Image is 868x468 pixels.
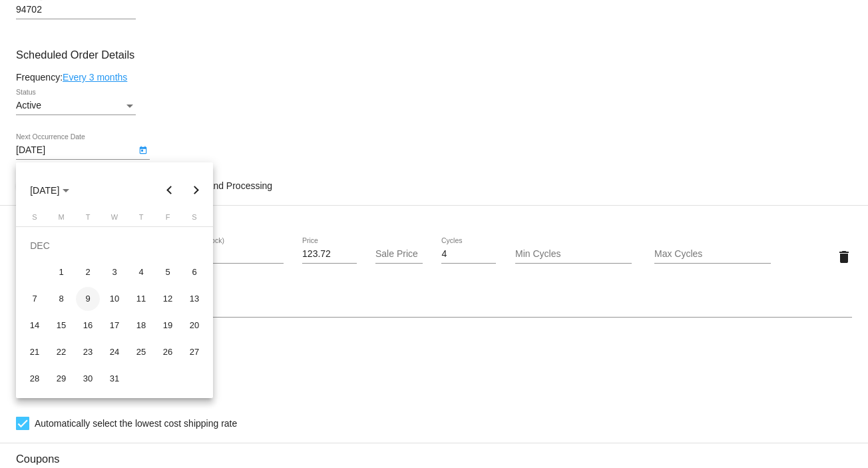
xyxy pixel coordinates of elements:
td: December 23, 2025 [75,339,101,365]
td: December 21, 2025 [21,339,48,365]
td: December 8, 2025 [48,286,75,312]
div: 24 [103,340,126,364]
td: December 17, 2025 [101,312,128,339]
div: 3 [103,260,126,284]
td: December 31, 2025 [101,365,128,392]
div: 19 [156,314,180,338]
td: December 27, 2025 [181,339,208,365]
div: 20 [182,314,206,338]
td: December 4, 2025 [128,259,154,286]
button: Choose month and year [19,177,80,204]
span: [DATE] [30,185,69,196]
th: Tuesday [75,213,101,226]
td: December 1, 2025 [48,259,75,286]
div: 11 [129,287,153,311]
div: 23 [76,340,100,364]
td: December 5, 2025 [154,259,181,286]
div: 29 [49,367,73,391]
div: 14 [23,314,47,338]
div: 25 [129,340,153,364]
td: December 15, 2025 [48,312,75,339]
div: 18 [129,314,153,338]
div: 4 [129,260,153,284]
th: Monday [48,213,75,226]
td: December 6, 2025 [181,259,208,286]
div: 31 [103,367,126,391]
div: 17 [103,314,126,338]
td: December 26, 2025 [154,339,181,365]
div: 22 [49,340,73,364]
th: Thursday [128,213,154,226]
button: Previous month [156,177,183,204]
div: 13 [182,287,206,311]
td: December 19, 2025 [154,312,181,339]
td: December 2, 2025 [75,259,101,286]
th: Sunday [21,213,48,226]
div: 9 [76,287,100,311]
td: December 28, 2025 [21,365,48,392]
div: 28 [23,367,47,391]
td: December 29, 2025 [48,365,75,392]
div: 12 [156,287,180,311]
td: December 24, 2025 [101,339,128,365]
div: 10 [103,287,126,311]
td: December 10, 2025 [101,286,128,312]
div: 15 [49,314,73,338]
td: December 11, 2025 [128,286,154,312]
th: Wednesday [101,213,128,226]
div: 1 [49,260,73,284]
td: December 9, 2025 [75,286,101,312]
div: 30 [76,367,100,391]
td: December 20, 2025 [181,312,208,339]
td: December 7, 2025 [21,286,48,312]
div: 16 [76,314,100,338]
div: 6 [182,260,206,284]
td: December 16, 2025 [75,312,101,339]
div: 5 [156,260,180,284]
td: December 14, 2025 [21,312,48,339]
td: December 18, 2025 [128,312,154,339]
td: December 30, 2025 [75,365,101,392]
th: Friday [154,213,181,226]
div: 7 [23,287,47,311]
button: Next month [183,177,210,204]
td: December 12, 2025 [154,286,181,312]
div: 26 [156,340,180,364]
div: 2 [76,260,100,284]
td: DEC [21,232,208,259]
td: December 3, 2025 [101,259,128,286]
div: 21 [23,340,47,364]
td: December 22, 2025 [48,339,75,365]
th: Saturday [181,213,208,226]
div: 8 [49,287,73,311]
td: December 25, 2025 [128,339,154,365]
td: December 13, 2025 [181,286,208,312]
div: 27 [182,340,206,364]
